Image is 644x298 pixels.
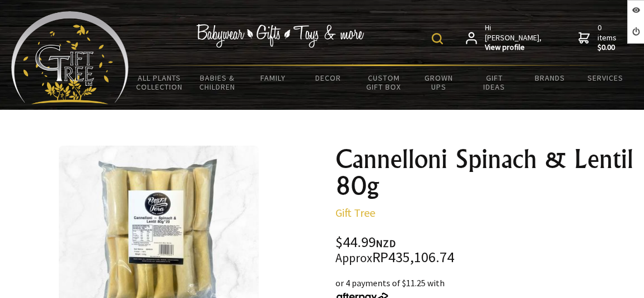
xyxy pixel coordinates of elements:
img: Babywear - Gifts - Toys & more [197,24,365,48]
a: Decor [301,66,356,90]
a: Gift Ideas [466,66,522,99]
a: Gift Tree [335,206,375,220]
a: Services [577,66,633,90]
a: Family [245,66,301,90]
span: Hi [PERSON_NAME], [485,23,543,53]
a: Babies & Children [190,66,245,99]
img: product search [432,33,443,44]
a: Grown Ups [412,66,467,99]
div: $44.99 RP435,106.74 [335,235,635,265]
small: Approx [335,250,372,266]
strong: View profile [485,43,543,53]
img: Babyware - Gifts - Toys and more... [11,11,129,104]
h1: Cannelloni Spinach & Lentil 80g [335,146,635,199]
a: Custom Gift Box [356,66,412,99]
a: Brands [522,66,577,90]
strong: $0.00 [598,43,619,53]
a: 0 items$0.00 [578,23,619,53]
a: All Plants Collection [129,66,190,99]
span: 0 items [598,22,619,53]
span: NZD [376,237,396,250]
a: Hi [PERSON_NAME],View profile [466,23,543,53]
